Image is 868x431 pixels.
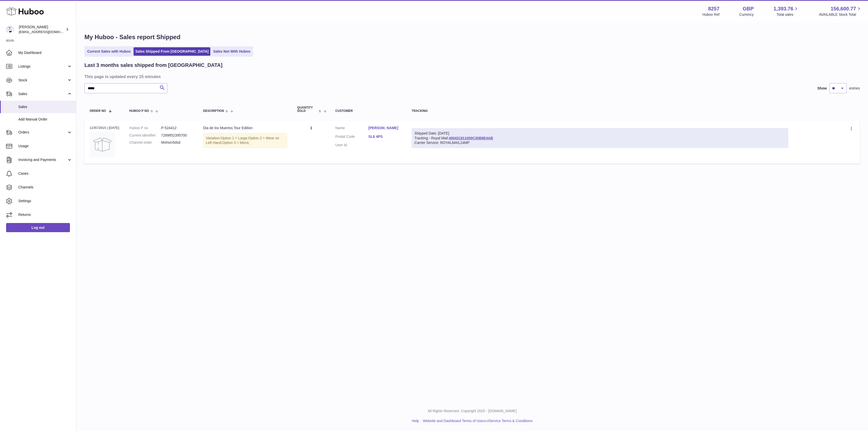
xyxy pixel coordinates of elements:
strong: 8257 [708,5,719,12]
a: 1,393.76 Total sales [774,5,799,17]
h1: My Huboo - Sales report Shipped [84,33,860,41]
span: Invoicing and Payments [18,157,67,162]
span: Settings [18,199,72,203]
dt: Postal Code [335,134,369,140]
span: Quantity Sold [297,106,317,113]
span: Usage [18,144,72,148]
div: Currency [739,12,754,17]
p: All Rights Reserved. Copyright 2025 - [DOMAIN_NAME] [80,409,864,413]
span: Sales [18,92,67,96]
span: Listings [18,64,67,69]
span: Order No [90,109,106,113]
div: Dia de los Muertos Tour Edition [203,126,287,130]
div: Tracking [412,109,788,113]
a: Website and Dashboard Terms of Use [423,419,483,423]
span: [EMAIL_ADDRESS][DOMAIN_NAME] [19,30,75,34]
span: entries [849,86,860,91]
a: SL6 4PS [369,134,402,139]
span: Channels [18,185,72,190]
dd: P-524412 [161,126,193,130]
a: 156,600.77 AVAILABLE Stock Total [819,5,862,17]
a: [PERSON_NAME] [369,126,402,130]
dt: Channel order [129,140,161,145]
h2: Last 3 months sales shipped from [GEOGRAPHIC_DATA] [84,62,223,69]
strong: GBP [743,5,754,12]
div: Huboo Ref [702,12,719,17]
span: Description [203,109,224,113]
div: Customer [335,109,402,113]
a: Sales Shipped From [GEOGRAPHIC_DATA] [134,47,210,56]
img: no-photo.jpg [90,132,115,157]
dt: Current identifier [129,133,161,138]
dd: 7289852395700 [161,133,193,138]
dd: Mohsin5dsd [161,140,193,145]
span: Option 1 = Large; [221,136,248,140]
div: Tracking - Royal Mail: [412,128,788,148]
dt: User Id [335,143,369,147]
li: and [421,419,533,423]
span: Orders [18,130,67,135]
a: 400431911000C30B8E4AB [449,136,493,140]
a: Sales Not With Huboo [211,47,252,56]
span: My Dashboard [18,50,72,55]
div: 123572615 | [DATE] [90,126,119,130]
span: 156,600.77 [831,5,856,12]
span: Stock [18,78,67,83]
a: Service Terms & Conditions [489,419,533,423]
span: Add Manual Order [18,117,72,122]
span: Huboo P no [129,109,149,113]
h3: This page is updated every 15 minutes [84,74,859,79]
span: 1,393.76 [774,5,793,12]
span: Returns [18,212,72,217]
img: don@skinsgolf.com [6,26,14,33]
a: Current Sales with Huboo [85,47,133,56]
label: Show [817,86,827,91]
div: Shipped Date: [DATE] [415,131,785,136]
span: Cases [18,171,72,176]
a: Help [412,419,419,423]
span: Total sales [776,12,799,17]
span: Sales [18,105,72,109]
div: Carrier Service: ROYALMAIL24MP [415,140,785,145]
td: 1 [292,121,330,164]
div: [PERSON_NAME] [19,25,65,34]
dt: Name [335,126,369,132]
span: Option 3 = Mens; [222,141,249,145]
a: Log out [6,223,70,232]
dt: Huboo P no [129,126,161,130]
div: Variation: [203,133,287,148]
span: AVAILABLE Stock Total [819,12,862,17]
